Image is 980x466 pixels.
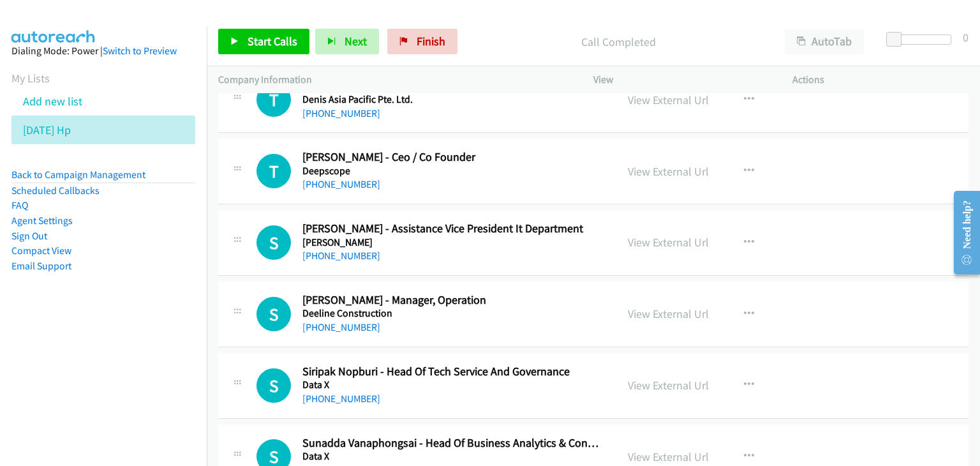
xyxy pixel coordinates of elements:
[302,321,380,333] a: [PHONE_NUMBER]
[103,45,177,57] a: Switch to Preview
[302,236,600,249] h5: [PERSON_NAME]
[302,293,600,308] h2: [PERSON_NAME] - Manager, Operation
[792,72,969,87] p: Actions
[302,107,380,119] a: [PHONE_NUMBER]
[256,297,291,331] h1: S
[256,297,291,331] div: The call is yet to be attempted
[315,29,379,54] button: Next
[963,29,969,46] div: 0
[302,436,600,451] h2: Sunadda Vanaphongsai - Head Of Business Analytics & Consulting
[417,34,445,49] span: Finish
[23,123,71,137] a: [DATE] Hp
[302,150,600,165] h2: [PERSON_NAME] - Ceo / Co Founder
[11,230,47,242] a: Sign Out
[628,235,709,250] a: View External Url
[256,82,291,117] h1: T
[628,306,709,321] a: View External Url
[593,72,769,87] p: View
[256,225,291,260] h1: S
[11,43,195,59] div: Dialing Mode: Power |
[248,34,297,49] span: Start Calls
[256,368,291,403] h1: S
[256,154,291,188] h1: T
[302,165,600,177] h5: Deepscope
[11,71,50,86] a: My Lists
[628,378,709,393] a: View External Url
[11,169,145,181] a: Back to Campaign Management
[302,178,380,190] a: [PHONE_NUMBER]
[218,29,309,54] a: Start Calls
[302,379,600,391] h5: Data X
[785,29,864,54] button: AutoTab
[256,82,291,117] div: The call is yet to be attempted
[11,184,100,197] a: Scheduled Callbacks
[944,182,980,283] iframe: Resource Center
[628,449,709,464] a: View External Url
[387,29,457,54] a: Finish
[302,450,600,463] h5: Data X
[475,33,762,50] p: Call Completed
[11,260,71,272] a: Email Support
[11,244,71,257] a: Compact View
[302,393,380,405] a: [PHONE_NUMBER]
[256,368,291,403] div: The call is yet to be attempted
[256,154,291,188] div: The call is yet to be attempted
[628,164,709,179] a: View External Url
[23,94,82,109] a: Add new list
[302,307,600,320] h5: Deeline Construction
[218,72,570,87] p: Company Information
[11,199,28,211] a: FAQ
[345,34,367,49] span: Next
[256,225,291,260] div: The call is yet to be attempted
[302,250,380,262] a: [PHONE_NUMBER]
[11,214,73,227] a: Agent Settings
[302,222,600,236] h2: [PERSON_NAME] - Assistance Vice President It Department
[302,93,600,106] h5: Denis Asia Pacific Pte. Ltd.
[628,93,709,107] a: View External Url
[302,365,600,379] h2: Siripak Nopburi - Head Of Tech Service And Governance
